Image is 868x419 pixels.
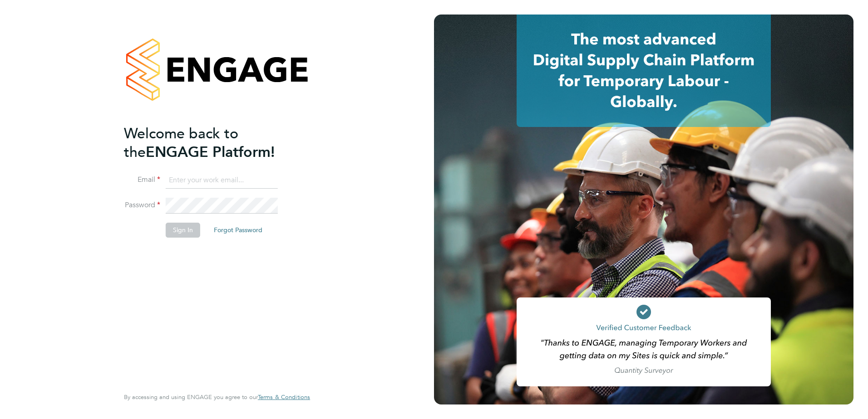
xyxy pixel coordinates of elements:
label: Email [124,175,160,185]
label: Password [124,200,160,210]
button: Sign In [166,223,200,237]
span: By accessing and using ENGAGE you agree to our [124,393,310,401]
button: Forgot Password [207,223,270,237]
input: Enter your work email... [166,172,278,189]
span: Welcome back to the [124,125,238,161]
h2: ENGAGE Platform! [124,124,301,161]
a: Terms & Conditions [258,394,310,401]
span: Terms & Conditions [258,393,310,401]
